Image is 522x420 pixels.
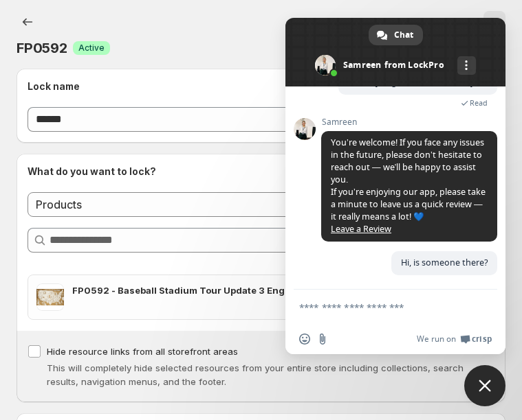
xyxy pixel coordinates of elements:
span: This will completely hide selected resources from your entire store including collections, search... [47,362,464,387]
span: Crisp [472,334,492,345]
div: Chat [369,25,423,45]
h2: What do you want to lock? [28,165,156,181]
span: Send a file [317,334,328,345]
h3: FP0592 - Baseball Stadium Tour Update 3 Engraved Map [72,283,469,297]
a: We run onCrisp [417,334,492,345]
span: Read [470,98,488,108]
span: You’re welcome! If you face any issues in the future, please don’t hesitate to reach out — we’ll ... [331,137,486,235]
textarea: Compose your message... [299,301,461,314]
span: We run on [417,334,456,345]
a: Leave a Review [331,223,391,235]
div: Close chat [464,365,505,406]
div: More channels [457,56,476,75]
span: Samreen [321,117,497,127]
span: Hide resource links from all storefront areas [47,346,238,357]
button: Back [17,11,39,33]
span: FP0592 [17,40,67,56]
span: Active [78,43,105,54]
h2: Lock name [28,80,80,96]
span: Insert an emoji [299,334,310,345]
span: Hi, is someone there? [401,257,488,268]
span: Chat [394,25,413,45]
button: View actions for FP0592 [483,11,505,33]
